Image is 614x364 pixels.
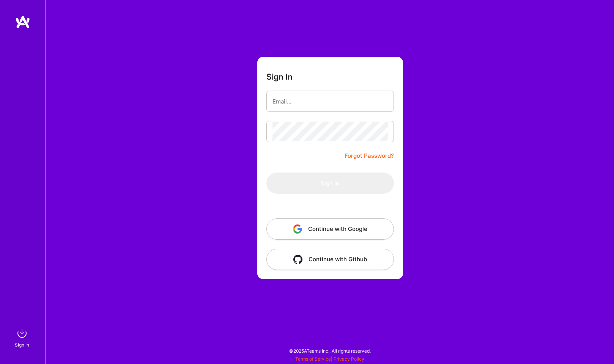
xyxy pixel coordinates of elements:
[293,255,302,264] img: icon
[16,326,30,349] a: sign inSign In
[345,151,394,160] a: Forgot Password?
[266,173,394,194] button: Sign In
[266,72,293,82] h3: Sign In
[266,218,394,240] button: Continue with Google
[295,356,331,362] a: Terms of Service
[272,92,388,111] input: Email...
[334,356,364,362] a: Privacy Policy
[14,326,30,341] img: sign in
[266,249,394,270] button: Continue with Github
[15,341,29,349] div: Sign In
[15,15,30,29] img: logo
[46,341,614,360] div: © 2025 ATeams Inc., All rights reserved.
[295,356,364,362] span: |
[293,224,302,234] img: icon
